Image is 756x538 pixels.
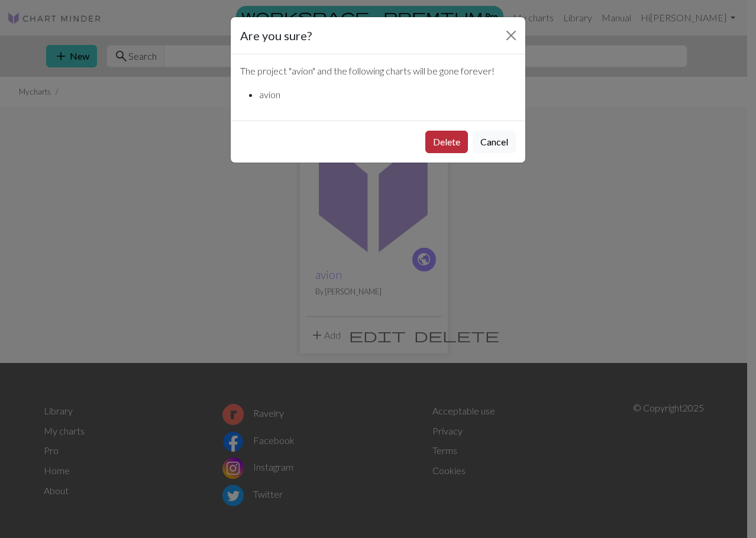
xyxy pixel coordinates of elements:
button: Close [502,26,521,45]
li: avion [259,87,516,102]
p: The project " avion " and the following charts will be gone forever! [240,64,516,78]
button: Cancel [473,131,516,153]
button: Delete [425,131,468,153]
h5: Are you sure? [240,27,312,44]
